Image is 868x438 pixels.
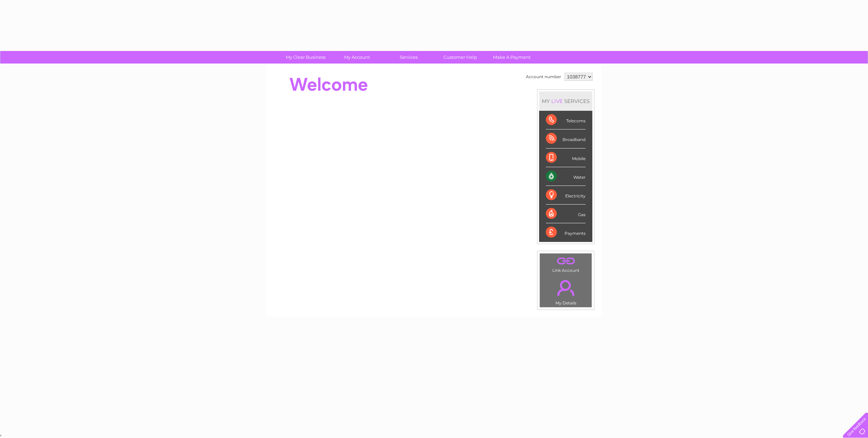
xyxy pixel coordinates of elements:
[546,167,586,186] div: Water
[541,255,590,267] a: .
[541,276,590,300] a: .
[539,253,592,275] td: Link Account
[524,71,563,83] td: Account number
[546,129,586,148] div: Broadband
[546,205,586,223] div: Gas
[484,51,540,64] a: Make A Payment
[546,223,586,242] div: Payments
[550,98,564,104] div: LIVE
[546,148,586,167] div: Mobile
[539,274,592,308] td: My Details
[546,111,586,129] div: Telecoms
[539,91,592,111] div: MY SERVICES
[432,51,488,64] a: Customer Help
[546,186,586,205] div: Electricity
[278,51,334,64] a: My Clear Business
[381,51,437,64] a: Services
[329,51,385,64] a: My Account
